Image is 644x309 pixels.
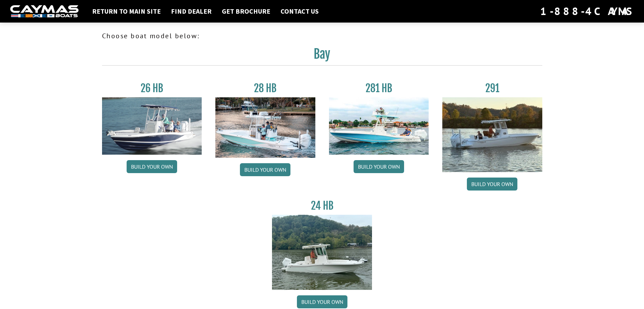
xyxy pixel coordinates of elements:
img: white-logo-c9c8dbefe5ff5ceceb0f0178aa75bf4bb51f6bca0971e226c86eb53dfe498488.png [10,5,78,18]
a: Get Brochure [218,7,274,16]
img: 26_new_photo_resized.jpg [102,97,202,155]
a: Return to main site [89,7,164,16]
h2: Bay [102,46,542,66]
a: Build your own [240,163,290,176]
div: 1-888-4CAYMAS [540,4,634,19]
img: 28-hb-twin.jpg [329,97,429,155]
a: Build your own [297,295,347,308]
img: 28_hb_thumbnail_for_caymas_connect.jpg [215,97,315,158]
p: Choose boat model below: [102,31,542,41]
h3: 28 HB [215,82,315,95]
a: Find Dealer [168,7,215,16]
h3: 24 HB [272,199,372,212]
h3: 291 [442,82,542,95]
a: Build your own [354,160,404,173]
img: 24_HB_thumbnail.jpg [272,215,372,290]
a: Build your own [127,160,177,173]
h3: 281 HB [329,82,429,95]
a: Build your own [467,178,517,191]
img: 291_Thumbnail.jpg [442,97,542,172]
a: Contact Us [277,7,322,16]
h3: 26 HB [102,82,202,95]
